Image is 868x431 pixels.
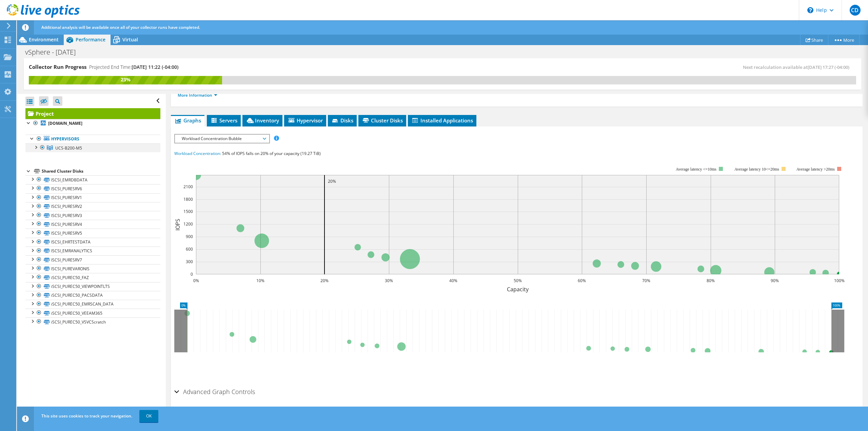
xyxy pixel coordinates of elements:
[41,24,200,30] span: Additional analysis will be available once all of your collector runs have completed.
[183,209,193,214] text: 1500
[25,264,160,273] a: ISCSI_PUREVARONIS
[55,145,82,151] span: UCS-B200-M5
[122,36,138,43] span: Virtual
[210,117,237,124] span: Servers
[25,175,160,184] a: ISCSI_EMRDBDATA
[25,273,160,282] a: iSCSI_PUREC50_FAZ
[25,255,160,264] a: ISCSI_PURESRV7
[25,108,160,119] a: Project
[25,291,160,300] a: iSCSI_PUREC50_PACSDATA
[29,76,222,83] div: 23%
[25,211,160,220] a: ISCSI_PURESRV3
[25,238,160,247] a: ISCSI_EHRTESTDATA
[174,151,221,156] span: Workload Concentration:
[328,178,336,184] text: 20%
[411,117,473,124] span: Installed Applications
[320,278,329,283] text: 20%
[734,167,779,172] tspan: Average latency 10<=20ms
[25,317,160,326] a: iSCSI_PUREC50_VSVCScratch
[25,247,160,255] a: ISCSI_EMRANALYTICS
[191,271,193,277] text: 0
[25,119,160,128] a: [DOMAIN_NAME]
[834,278,845,283] text: 100%
[29,36,59,43] span: Environment
[707,278,715,283] text: 80%
[578,278,586,283] text: 60%
[25,220,160,229] a: ISCSI_PURESRV4
[25,135,160,143] a: Hypervisors
[41,413,132,419] span: This site uses cookies to track your navigation.
[178,92,217,98] a: More Information
[186,234,193,239] text: 900
[385,278,393,283] text: 30%
[186,259,193,265] text: 300
[676,167,716,172] tspan: Average latency <=10ms
[808,64,849,70] span: [DATE] 17:27 (-04:00)
[800,35,828,45] a: Share
[331,117,353,124] span: Disks
[25,229,160,237] a: ISCSI_PURESRV5
[507,286,529,293] text: Capacity
[25,193,160,202] a: ISCSI_PURESRV1
[642,278,650,283] text: 70%
[48,120,82,126] b: [DOMAIN_NAME]
[174,117,201,124] span: Graphs
[828,35,860,45] a: More
[288,117,323,124] span: Hypervisor
[183,221,193,227] text: 1200
[25,202,160,211] a: ISCSI_PURESRV2
[850,5,861,16] span: CD
[76,36,105,43] span: Performance
[256,278,264,283] text: 10%
[183,196,193,202] text: 1800
[796,167,835,172] text: Average latency >20ms
[89,63,178,71] h4: Projected End Time:
[193,278,199,283] text: 0%
[178,135,265,143] span: Workload Concentration Bubble
[25,143,160,152] a: UCS-B200-M5
[25,184,160,193] a: ISCSI_PURESRV6
[25,282,160,291] a: iSCSI_PUREC50_VIEWPOINTLTS
[25,300,160,309] a: iSCSI_PUREC50_EMRSCAN_DATA
[514,278,522,283] text: 50%
[449,278,457,283] text: 40%
[362,117,403,124] span: Cluster Disks
[246,117,279,124] span: Inventory
[743,64,853,70] span: Next recalculation available at
[42,167,160,175] div: Shared Cluster Disks
[174,219,181,231] text: IOPS
[139,410,158,422] a: OK
[174,385,255,398] h2: Advanced Graph Controls
[183,184,193,190] text: 2100
[186,246,193,252] text: 600
[132,64,178,70] span: [DATE] 11:22 (-04:00)
[22,48,86,56] h1: vSphere - [DATE]
[807,7,813,13] svg: \n
[25,309,160,317] a: iSCSI_PUREC50_VEEAM365
[771,278,779,283] text: 90%
[222,151,321,156] span: 54% of IOPS falls on 20% of your capacity (19.27 TiB)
